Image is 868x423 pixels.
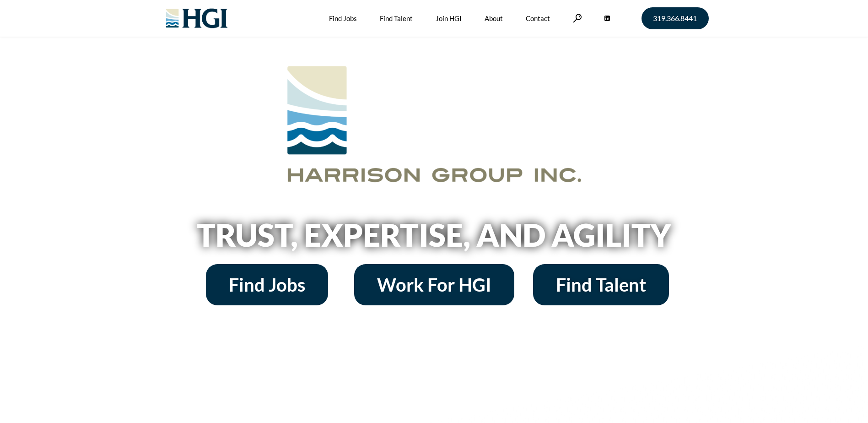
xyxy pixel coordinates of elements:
a: Search [573,14,582,22]
span: 319.366.8441 [653,15,697,22]
span: Find Talent [556,276,646,294]
a: 319.366.8441 [642,7,709,29]
span: Work For HGI [377,276,491,294]
h2: Trust, Expertise, and Agility [173,219,695,250]
a: Work For HGI [354,264,514,305]
a: Find Jobs [206,264,328,305]
a: Find Talent [533,264,669,305]
span: Find Jobs [229,276,305,294]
